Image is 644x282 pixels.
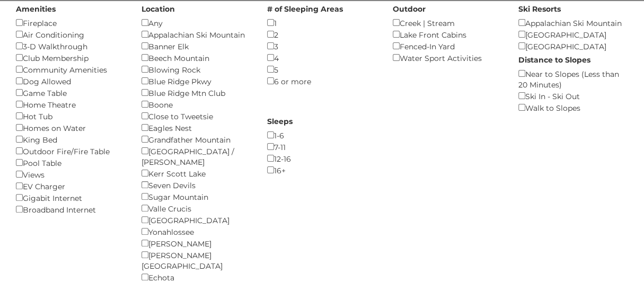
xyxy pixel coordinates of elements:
[518,90,628,102] div: Ski In - Ski Out
[142,64,251,75] div: Blowing Rock
[142,249,251,271] div: [PERSON_NAME][GEOGRAPHIC_DATA]
[16,99,126,110] div: Home Theatre
[16,122,126,134] div: Homes on Water
[16,169,126,180] div: Views
[267,75,377,87] div: 6 or more
[267,52,377,64] div: 4
[142,29,251,40] div: Appalachian Ski Mountain
[142,226,251,237] div: Yonahlossee
[267,153,377,164] div: 12-16
[518,68,628,90] div: Near to Slopes (Less than 20 Minutes)
[142,134,251,145] div: Grandfather Mountain
[267,29,377,40] div: 2
[16,134,126,145] div: King Bed
[393,4,426,14] label: Outdoor
[267,64,377,75] div: 5
[16,29,126,40] div: Air Conditioning
[393,17,502,29] div: Creek | Stream
[142,214,251,226] div: [GEOGRAPHIC_DATA]
[16,192,126,204] div: Gigabit Internet
[142,40,251,52] div: Banner Elk
[393,29,502,40] div: Lake Front Cabins
[267,141,377,153] div: 7-11
[518,29,628,40] div: [GEOGRAPHIC_DATA]
[267,17,377,29] div: 1
[16,180,126,192] div: EV Charger
[267,116,293,127] label: Sleeps
[16,110,126,122] div: Hot Tub
[16,145,126,157] div: Outdoor Fire/Fire Table
[16,64,126,75] div: Community Amenities
[267,164,377,176] div: 16+
[142,87,251,99] div: Blue Ridge Mtn Club
[142,110,251,122] div: Close to Tweetsie
[518,102,628,113] div: Walk to Slopes
[518,40,628,52] div: [GEOGRAPHIC_DATA]
[142,122,251,134] div: Eagles Nest
[142,145,251,168] div: [GEOGRAPHIC_DATA] / [PERSON_NAME]
[16,17,126,29] div: Fireplace
[393,52,502,64] div: Water Sport Activities
[142,168,251,179] div: Kerr Scott Lake
[518,4,561,14] label: Ski Resorts
[16,204,126,215] div: Broadband Internet
[142,202,251,214] div: Valle Crucis
[142,99,251,110] div: Boone
[142,191,251,202] div: Sugar Mountain
[142,179,251,191] div: Seven Devils
[142,52,251,64] div: Beech Mountain
[518,55,590,65] label: Distance to Slopes
[518,17,628,29] div: Appalachian Ski Mountain
[267,129,377,141] div: 1-6
[16,157,126,169] div: Pool Table
[142,17,251,29] div: Any
[267,4,343,14] label: # of Sleeping Areas
[142,237,251,249] div: [PERSON_NAME]
[393,40,502,52] div: Fenced-In Yard
[142,4,175,14] label: Location
[16,75,126,87] div: Dog Allowed
[16,87,126,99] div: Game Table
[142,75,251,87] div: Blue Ridge Pkwy
[16,4,56,14] label: Amenities
[16,52,126,64] div: Club Membership
[267,40,377,52] div: 3
[16,40,126,52] div: 3-D Walkthrough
